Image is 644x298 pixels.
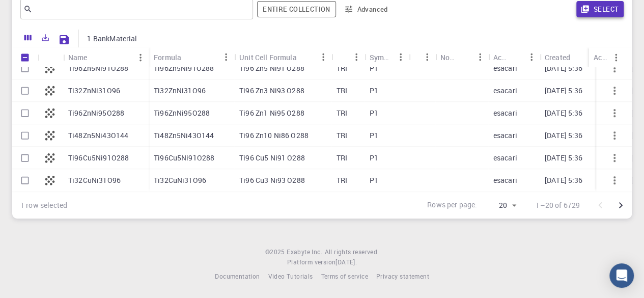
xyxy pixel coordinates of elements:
[239,130,309,141] p: Ti96 Zn10 Ni86 O288
[545,153,583,163] p: [DATE] 5:36
[268,272,313,282] a: Video Tutorials
[68,63,128,73] p: Ti96Zn5Ni91O288
[493,63,517,73] p: esacari
[545,86,583,96] p: [DATE] 5:36
[63,47,149,67] div: Name
[472,49,488,65] button: Menu
[154,130,214,141] p: Ti48Zn5Ni43O144
[321,272,368,282] a: Terms of service
[19,30,37,46] button: Columns
[523,49,540,65] button: Menu
[348,49,365,65] button: Menu
[154,86,206,96] p: Ti32ZnNi31O96
[20,7,57,16] span: Support
[370,47,393,67] div: Symmetry
[608,49,624,66] button: Menu
[68,175,121,185] p: Ti32CuNi31O96
[297,49,313,65] button: Sort
[493,175,517,185] p: esacari
[589,47,624,67] div: Actions
[493,86,517,96] p: esacari
[268,272,313,280] span: Video Tutorials
[507,49,523,65] button: Sort
[545,63,583,73] p: [DATE] 5:36
[181,49,198,65] button: Sort
[609,263,634,288] div: Open Intercom Messenger
[610,195,631,215] button: Go to next page
[481,198,519,213] div: 20
[215,272,260,282] a: Documentation
[215,272,260,280] span: Documentation
[68,130,128,141] p: Ti48Zn5Ni43O144
[87,34,137,44] p: 1 BankMaterial
[154,63,214,73] p: Ti96Zn5Ni91O288
[335,257,357,267] a: [DATE].
[340,1,393,17] button: Advanced
[287,247,322,257] a: Exabyte Inc.
[376,272,429,282] a: Privacy statement
[337,175,347,185] p: TRI
[488,47,540,67] div: Account
[335,258,357,266] span: [DATE] .
[545,108,583,118] p: [DATE] 5:36
[337,130,347,141] p: TRI
[239,108,304,118] p: Ti96 Zn1 Ni95 O288
[38,47,63,67] div: Icon
[493,130,517,141] p: esacari
[540,47,607,67] div: Created
[239,63,304,73] p: Ti96 Zn5 Ni91 O288
[54,30,74,50] button: Save Explorer Settings
[239,153,305,163] p: Ti96 Cu5 Ni91 O288
[440,47,456,67] div: Non-periodic
[68,108,124,118] p: Ti96ZnNi95O288
[321,272,368,280] span: Terms of service
[149,47,234,67] div: Formula
[154,108,210,118] p: Ti96ZnNi95O288
[37,30,54,46] button: Export
[257,1,335,17] span: Filter throughout whole library including sets (folders)
[370,63,378,73] p: P1
[239,47,297,67] div: Unit Cell Formula
[545,175,583,185] p: [DATE] 5:36
[287,248,322,256] span: Exabyte Inc.
[324,247,379,257] span: All rights reserved.
[545,47,570,67] div: Created
[337,153,347,163] p: TRI
[419,49,435,65] button: Menu
[337,108,347,118] p: TRI
[365,47,409,67] div: Symmetry
[427,200,477,211] p: Rows per page:
[370,153,378,163] p: P1
[337,49,353,65] button: Sort
[536,200,580,210] p: 1–20 of 6729
[239,175,305,185] p: Ti96 Cu3 Ni93 O288
[370,86,378,96] p: P1
[239,86,304,96] p: Ti96 Zn3 Ni93 O288
[409,47,435,67] div: Tags
[370,108,378,118] p: P1
[456,49,472,65] button: Sort
[68,47,88,67] div: Name
[68,153,129,163] p: Ti96Cu5Ni91O288
[393,49,409,65] button: Menu
[337,86,347,96] p: TRI
[576,1,624,17] button: Select
[88,49,104,66] button: Sort
[20,200,67,210] div: 1 row selected
[370,130,378,141] p: P1
[376,272,429,280] span: Privacy statement
[594,47,608,67] div: Actions
[545,130,583,141] p: [DATE] 5:36
[315,49,331,65] button: Menu
[435,47,488,67] div: Non-periodic
[234,47,331,67] div: Unit Cell Formula
[132,49,149,66] button: Menu
[68,86,120,96] p: Ti32ZnNi31O96
[337,63,347,73] p: TRI
[493,153,517,163] p: esacari
[257,1,335,17] button: Entire collection
[154,153,214,163] p: Ti96Cu5Ni91O288
[265,247,287,257] span: © 2025
[570,49,586,65] button: Sort
[331,47,365,67] div: Lattice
